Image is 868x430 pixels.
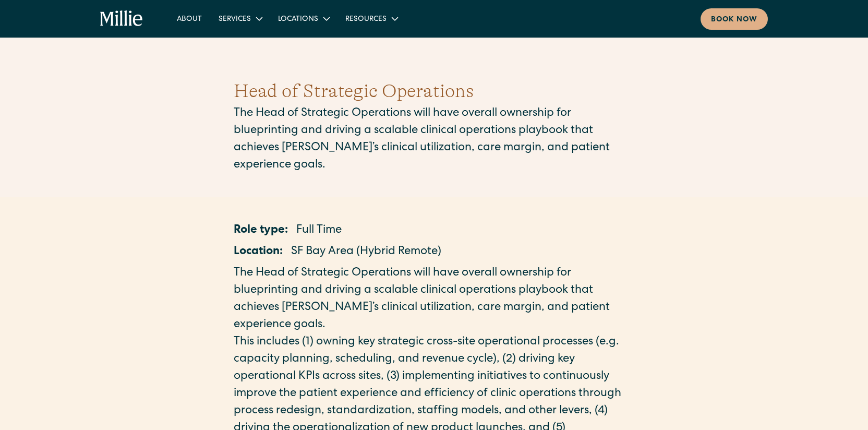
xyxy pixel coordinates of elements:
[278,14,318,25] div: Locations
[234,265,634,334] p: The Head of Strategic Operations will have overall ownership for blueprinting and driving a scala...
[345,14,387,25] div: Resources
[234,105,634,174] p: The Head of Strategic Operations will have overall ownership for blueprinting and driving a scala...
[270,10,337,27] div: Locations
[234,77,634,105] h1: Head of Strategic Operations
[711,15,757,26] div: Book now
[100,10,143,27] a: home
[168,10,210,27] a: About
[701,8,768,30] a: Book now
[234,244,283,261] p: Location:
[337,10,405,27] div: Resources
[219,14,251,25] div: Services
[296,222,342,240] p: Full Time
[210,10,270,27] div: Services
[234,222,288,240] p: Role type:
[291,244,441,261] p: SF Bay Area (Hybrid Remote)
